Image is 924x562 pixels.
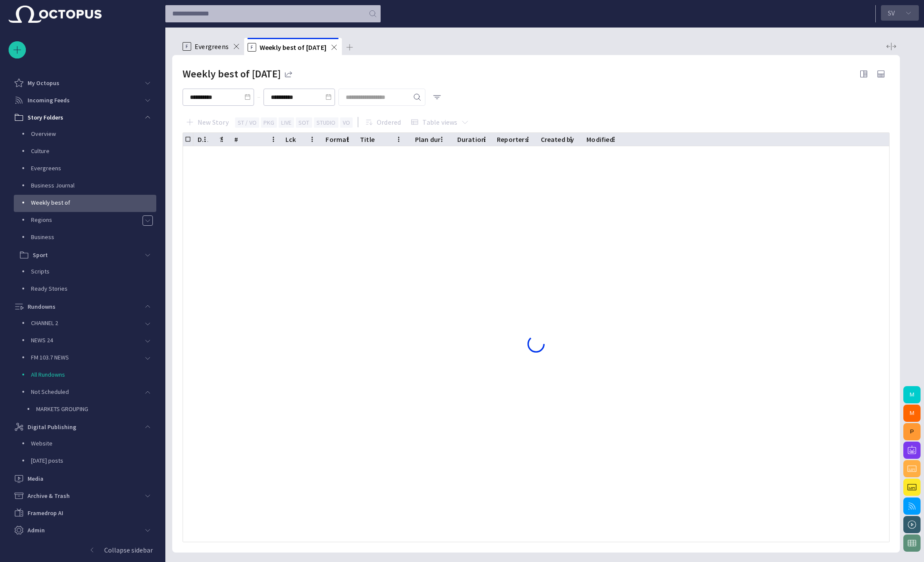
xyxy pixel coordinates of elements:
[31,353,139,362] p: FM 103.7 NEWS
[14,453,156,470] div: [DATE] posts
[903,386,921,403] button: M
[195,42,229,51] span: Evergreens
[497,135,528,144] div: Reporters
[179,38,244,55] div: FEvergreens
[28,423,76,431] p: Digital Publishing
[9,541,156,559] button: Collapse sidebar
[436,133,448,145] button: Plan dur column menu
[888,8,895,18] p: S V
[260,43,326,52] span: Weekly best of [DATE]
[104,545,153,555] p: Collapse sidebar
[267,133,279,145] button: # column menu
[903,423,921,440] button: P
[360,135,375,144] div: Title
[881,5,919,21] button: SV
[28,509,63,517] p: Framedrop AI
[285,135,296,144] div: Lck
[31,319,139,327] p: CHANNEL 2
[31,456,156,465] p: [DATE] posts
[244,38,342,55] div: FWeekly best of [DATE]
[14,143,156,160] div: Culture
[31,164,156,172] p: Evergreens
[19,401,156,418] div: MARKETS GROUPING
[14,126,156,143] div: Overview
[14,195,156,212] div: Weekly best of
[9,74,156,539] ul: main menu
[522,133,534,145] button: Reporters column menu
[326,135,349,144] div: Format
[31,336,139,344] p: NEWS 24
[199,133,211,145] button: Description1 column menu
[28,526,45,534] p: Admin
[28,96,70,104] p: Incoming Feeds
[33,251,48,259] p: Sport
[457,135,486,144] div: Duration
[608,133,620,145] button: Modified column menu
[198,135,208,144] div: Description1
[393,133,405,145] button: Title column menu
[14,212,156,229] div: Regions
[36,405,156,413] p: MARKETS GROUPING
[28,491,70,500] p: Archive & Trash
[31,215,142,224] p: Regions
[14,229,156,246] div: Business
[415,135,441,144] div: Plan dur
[31,267,156,276] p: Scripts
[14,160,156,178] div: Evergreens
[14,178,156,195] div: Business Journal
[14,436,156,453] div: Website
[9,470,156,487] div: Media
[14,281,156,298] div: Ready Stories
[565,133,577,145] button: Created by column menu
[31,198,156,207] p: Weekly best of
[234,135,238,144] div: #
[586,135,614,144] div: Modified
[216,133,228,145] button: ? column menu
[9,6,102,23] img: Octopus News Room
[14,264,156,281] div: Scripts
[9,504,156,522] div: Framedrop AI
[903,405,921,422] button: M
[479,133,491,145] button: Duration column menu
[31,181,156,190] p: Business Journal
[306,133,318,145] button: Lck column menu
[31,387,139,396] p: Not Scheduled
[541,135,574,144] div: Created by
[31,439,156,448] p: Website
[31,147,156,155] p: Culture
[14,367,156,384] div: All Rundowns
[28,474,43,483] p: Media
[31,129,156,138] p: Overview
[31,284,156,293] p: Ready Stories
[183,42,191,51] p: F
[31,370,156,379] p: All Rundowns
[28,79,59,87] p: My Octopus
[248,43,256,52] p: F
[183,68,281,80] h2: Weekly best of [DATE]
[28,113,63,122] p: Story Folders
[28,302,56,311] p: Rundowns
[342,133,354,145] button: Format column menu
[31,233,156,241] p: Business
